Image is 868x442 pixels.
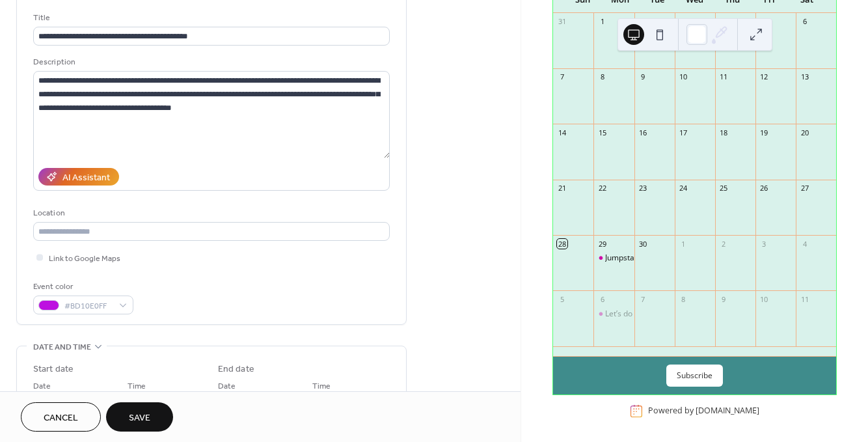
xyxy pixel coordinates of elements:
div: 25 [719,184,729,193]
div: Let’s do The Work! [593,309,634,320]
div: 17 [679,128,688,137]
div: 28 [557,239,567,249]
div: Let’s do The Work! [605,309,671,320]
div: 2 [638,17,648,27]
div: 23 [638,184,648,193]
div: 31 [557,17,567,27]
div: 9 [719,294,729,304]
div: 6 [800,17,809,27]
div: 21 [557,184,567,193]
span: Cancel [44,411,78,425]
div: Location [33,206,387,220]
div: 5 [759,17,769,27]
div: 26 [759,184,769,193]
div: Title [33,11,387,25]
span: Save [129,411,150,425]
div: 22 [597,184,607,193]
div: AI Assistant [62,171,110,185]
div: 8 [679,294,688,304]
div: 20 [800,128,809,137]
button: AI Assistant [38,168,119,186]
div: Jumpstart your child’s wellness journey [DATE]! [605,253,774,264]
span: Link to Google Maps [49,252,120,266]
div: 8 [597,72,607,82]
div: 19 [759,128,769,137]
div: 4 [719,17,729,27]
div: 11 [719,72,729,82]
span: Time [312,380,331,393]
div: 1 [597,17,607,27]
div: Event color [33,280,131,294]
div: 4 [800,239,809,249]
span: Time [128,380,146,393]
div: 7 [557,72,567,82]
div: 29 [597,239,607,249]
div: 2 [719,239,729,249]
button: Subscribe [666,365,723,387]
div: 27 [800,184,809,193]
div: 13 [800,72,809,82]
div: 16 [638,128,648,137]
div: End date [218,363,254,376]
div: 18 [719,128,729,137]
div: 9 [638,72,648,82]
div: 3 [759,239,769,249]
div: 7 [638,294,648,304]
div: 12 [759,72,769,82]
div: 5 [557,294,567,304]
span: #BD10E0FF [64,299,113,313]
div: 10 [679,72,688,82]
div: 14 [557,128,567,137]
span: Date [218,380,236,393]
a: [DOMAIN_NAME] [696,406,759,417]
div: Description [33,55,387,69]
div: 24 [679,184,688,193]
div: 30 [638,239,648,249]
span: Date and time [33,340,91,354]
div: 10 [759,294,769,304]
div: 1 [679,239,688,249]
div: Start date [33,363,74,376]
button: Cancel [21,402,101,432]
div: 6 [597,294,607,304]
button: Save [106,402,173,432]
div: 3 [679,17,688,27]
div: Jumpstart your child’s wellness journey TODAY! [593,253,634,264]
div: 11 [800,294,809,304]
div: 15 [597,128,607,137]
div: Powered by [648,406,759,417]
span: Date [33,380,51,393]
